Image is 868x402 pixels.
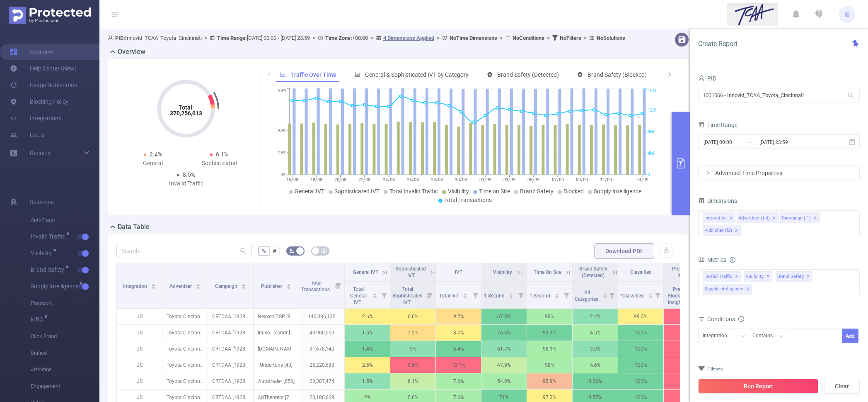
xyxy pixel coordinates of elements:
span: Create Report [698,40,737,48]
p: JS [117,373,162,389]
span: 1 Second [484,293,506,299]
p: Toyota Cincinnati [4291] [162,341,208,357]
i: icon: caret-down [509,295,513,297]
div: Contains [752,329,779,343]
span: Traffic Over Time [290,71,336,78]
tspan: 20/08 [334,177,346,183]
p: 2.6% [345,309,390,324]
b: Time Range: [217,35,247,41]
span: General IVT [295,188,324,195]
span: MRC [31,317,46,322]
tspan: 28/08 [431,177,443,183]
p: 100% [618,341,663,357]
p: Toyota Cincinnati [4291] [162,309,208,324]
h2: Data Table [118,222,150,232]
span: Visibility [31,250,55,256]
p: Toyota Cincinnati [4291] [162,357,208,373]
tspan: 11/09 [600,177,612,183]
span: Filters [698,366,723,373]
span: ✕ [735,272,738,282]
tspan: 8M [648,129,654,134]
span: Invalid Traffic [703,271,741,282]
p: Toyota Cincinnati [4291] [162,325,208,341]
span: Anti-Fraud [31,212,99,229]
i: icon: down [740,334,745,339]
p: 47.9% [481,357,527,373]
div: Sort [509,292,514,297]
div: Sort [372,292,377,297]
input: Start date [703,136,770,148]
a: Blocking Policy [10,93,68,110]
div: Advertiser (tid) [739,213,770,224]
i: icon: caret-up [463,292,467,295]
span: Sophisticated IVT [396,266,426,278]
p: 2.4% [573,309,618,324]
i: icon: caret-up [648,292,653,295]
p: 98% [527,309,572,324]
i: icon: close [734,229,738,234]
i: icon: down [779,334,783,339]
tspan: Total: [179,104,194,111]
span: Integration [123,283,148,289]
div: Sort [241,283,246,287]
span: > [544,35,552,41]
tspan: 30/08 [455,177,467,183]
i: icon: caret-down [242,286,246,288]
span: > [497,35,505,41]
span: Brand Safety [31,267,67,273]
li: Advertiser (tid) [737,212,779,223]
b: No Time Dimensions [450,35,497,41]
p: 1.5% [345,373,390,389]
span: Total IVT [439,293,460,299]
span: All Categories [575,290,600,302]
p: 98% [527,357,572,373]
span: Dimensions [698,197,737,204]
span: Total General IVT [350,286,367,305]
i: Filter menu [561,282,572,308]
span: Brand Safety (Detected) [497,71,559,78]
i: Filter menu [515,282,527,308]
span: # [273,248,276,254]
span: Time On Site [534,269,561,275]
p: 0% [664,325,709,341]
i: icon: info-circle [730,257,735,263]
i: icon: bar-chart [355,72,360,78]
i: icon: left [267,72,272,77]
i: icon: caret-up [373,292,377,295]
i: icon: caret-up [602,292,607,295]
i: Filter menu [469,282,481,308]
span: Passport [31,295,99,312]
span: General IVT [353,269,378,275]
span: ✕ [766,272,770,282]
p: 100% [618,357,663,373]
p: 9.6% [390,357,435,373]
span: 1 Second [530,293,551,299]
span: PID [698,75,716,82]
span: Time on Site [479,188,510,195]
i: icon: caret-down [602,295,607,297]
p: CRTDAA [192860] [208,325,253,341]
p: JS [117,325,162,341]
i: icon: close [813,216,817,221]
p: 61.7% [481,341,527,357]
span: Brand Safety [776,271,812,282]
p: 9.2% [436,309,481,324]
p: CRTDAA [192860] [208,357,253,373]
button: Clear [824,379,860,394]
p: 7.2% [390,325,435,341]
b: No Filters [560,35,581,41]
p: 1.4% [345,341,390,357]
tspan: 22/08 [359,177,371,183]
i: Filter menu [652,282,663,308]
i: icon: line-chart [280,72,286,78]
tspan: 14/09 [636,177,648,183]
p: CRTDAA [192860] [208,341,253,357]
img: Protected Media [9,7,91,24]
u: 4 Dimensions Applied [383,35,434,41]
tspan: 05/09 [528,177,540,183]
span: IVT [455,269,462,275]
i: icon: caret-down [286,286,291,288]
i: icon: caret-down [648,295,653,297]
span: Click Fraud [31,328,99,345]
span: 2.4% [150,151,162,158]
